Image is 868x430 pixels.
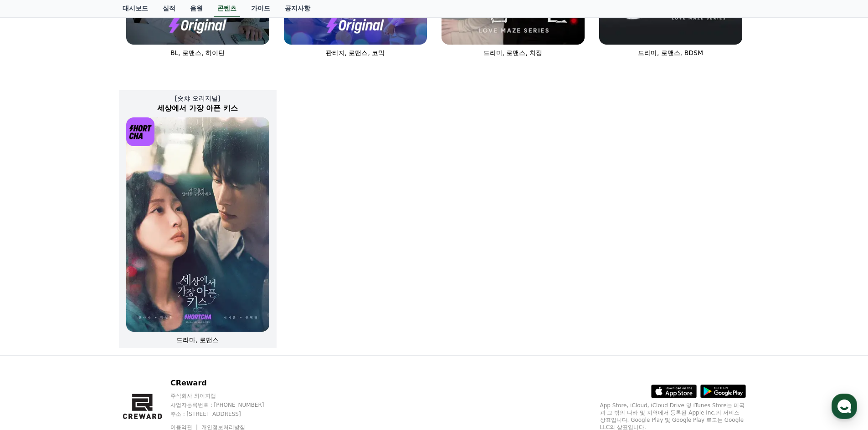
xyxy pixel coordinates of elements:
p: 주소 : [STREET_ADDRESS] [170,410,282,418]
a: 대화 [60,288,118,311]
span: BL, 로맨스, 하이틴 [170,49,225,56]
span: 판타지, 로맨스, 코믹 [326,49,385,56]
a: 홈 [3,288,60,311]
img: 세상에서 가장 아픈 키스 [126,117,269,332]
span: 홈 [29,302,34,309]
img: [object Object] Logo [126,117,155,146]
span: 드라마, 로맨스, 치정 [483,49,543,56]
span: 드라마, 로맨스, BDSM [638,49,703,56]
a: 설정 [118,288,175,311]
h2: 세상에서 가장 아픈 키스 [119,103,277,114]
span: 드라마, 로맨스 [176,336,219,344]
p: 사업자등록번호 : [PHONE_NUMBER] [170,401,282,409]
a: [숏챠 오리지널] 세상에서 가장 아픈 키스 세상에서 가장 아픈 키스 [object Object] Logo 드라마, 로맨스 [119,86,277,352]
p: 주식회사 와이피랩 [170,392,282,400]
p: [숏챠 오리지널] [119,94,277,103]
span: 대화 [83,303,94,310]
span: 설정 [141,302,152,309]
p: CReward [170,378,282,389]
